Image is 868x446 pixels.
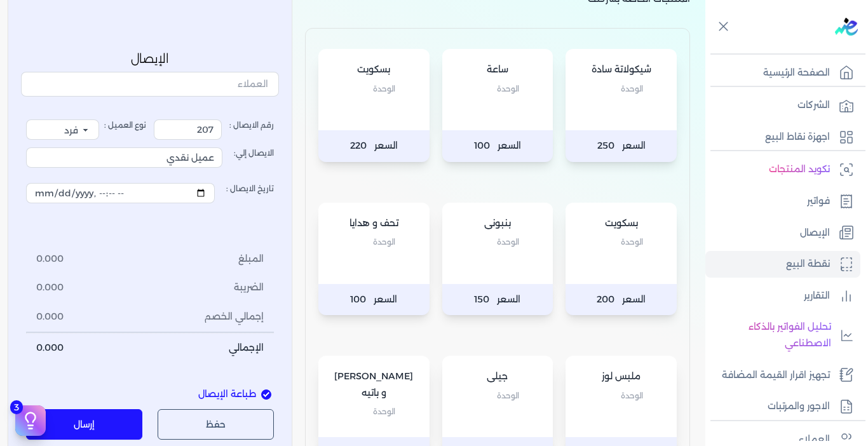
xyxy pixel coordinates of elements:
[705,156,860,183] a: تكويد المنتجات
[154,119,222,140] input: رقم الايصال :
[578,215,664,232] p: بسكويت
[350,292,366,308] span: 100
[318,130,430,162] p: السعر
[705,60,860,86] a: الصفحة الرئيسية
[26,183,215,203] input: تاريخ الايصال :
[705,124,860,151] a: اجهزة نقاط البيع
[373,234,395,250] span: الوحدة
[442,130,553,162] p: السعر
[765,129,830,145] p: اجهزة نقاط البيع
[804,288,830,304] p: التقارير
[442,284,553,316] p: السعر
[331,62,417,78] p: بسكويت
[331,368,417,401] p: [PERSON_NAME] و باتيه
[578,368,664,385] p: ملبس لوز
[373,81,395,97] span: الوحدة
[205,310,264,324] span: إجمالي الخصم
[566,130,677,162] p: السعر
[597,292,614,308] span: 200
[705,251,860,278] a: نقطة البيع
[566,284,677,316] p: السعر
[455,62,541,78] p: ساعة
[705,393,860,420] a: الاجور والمرتبات
[705,362,860,389] a: تجهيز اقرار القيمة المضافة
[497,234,519,250] span: الوحدة
[21,72,279,97] input: العملاء
[350,138,367,154] span: 220
[198,388,256,402] span: طباعة الإيصال
[722,367,830,384] p: تجهيز اقرار القيمة المضافة
[331,215,417,232] p: تحف و هدايا
[154,119,274,140] label: رقم الايصال :
[763,65,830,81] p: الصفحة الرئيسية
[769,161,830,178] p: تكويد المنتجات
[474,292,489,308] span: 150
[800,225,830,241] p: الإيصال
[497,81,519,97] span: الوحدة
[786,256,830,273] p: نقطة البيع
[705,92,860,119] a: الشركات
[26,409,142,440] button: إرسال
[712,319,831,351] p: تحليل الفواتير بالذكاء الاصطناعي
[158,409,274,440] button: حفظ
[807,193,830,210] p: فواتير
[26,119,99,140] select: نوع العميل :
[705,220,860,247] a: الإيصال
[21,72,279,102] button: العملاء
[621,388,643,404] span: الوحدة
[797,97,830,114] p: الشركات
[15,405,46,436] button: 3
[621,234,643,250] span: الوحدة
[26,140,274,175] label: الايصال إلي:
[621,81,643,97] span: الوحدة
[229,341,264,355] span: الإجمالي
[578,62,664,78] p: شيكولاتة سادة
[373,403,395,420] span: الوحدة
[474,138,490,154] span: 100
[36,281,64,295] span: 0.000
[234,281,264,295] span: الضريبة
[26,147,222,168] input: الايصال إلي:
[705,314,860,356] a: تحليل الفواتير بالذكاء الاصطناعي
[497,388,519,404] span: الوحدة
[261,389,271,400] input: طباعة الإيصال
[10,400,23,414] span: 3
[36,252,64,266] span: 0.000
[318,284,430,316] p: السعر
[455,215,541,232] p: بنبونى
[36,341,64,355] span: 0.000
[238,252,264,266] span: المبلغ
[26,175,274,211] label: تاريخ الايصال :
[705,283,860,309] a: التقارير
[36,310,64,324] span: 0.000
[705,188,860,215] a: فواتير
[768,398,830,415] p: الاجور والمرتبات
[835,18,858,36] img: logo
[597,138,614,154] span: 250
[21,51,279,67] p: الإيصال
[455,368,541,385] p: جيلى
[26,119,146,140] label: نوع العميل :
